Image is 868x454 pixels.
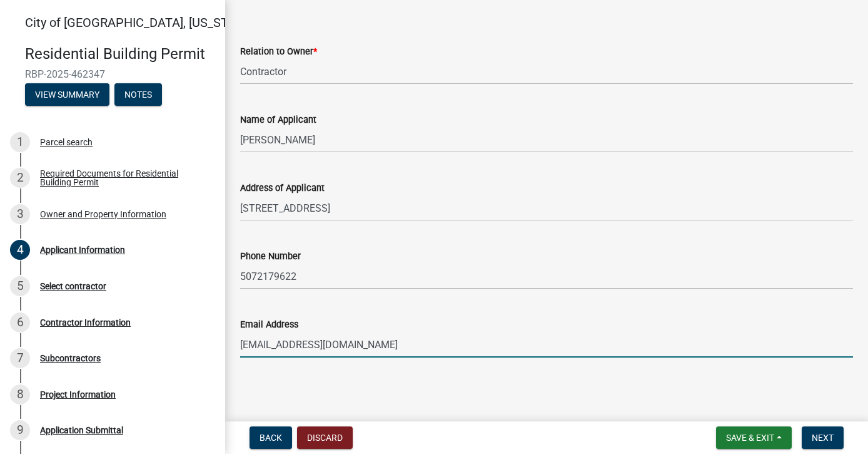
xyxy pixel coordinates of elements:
[40,169,205,187] div: Required Documents for Residential Building Permit
[240,184,325,193] label: Address of Applicant
[40,390,116,399] div: Project Information
[240,252,301,261] label: Phone Number
[40,138,93,147] div: Parcel search
[10,420,30,440] div: 9
[716,426,792,449] button: Save & Exit
[25,68,200,80] span: RBP-2025-462347
[10,204,30,224] div: 3
[25,90,109,100] wm-modal-confirm: Summary
[240,321,298,329] label: Email Address
[10,276,30,296] div: 5
[25,45,215,63] h4: Residential Building Permit
[10,384,30,405] div: 8
[40,245,125,254] div: Applicant Information
[25,15,253,30] span: City of [GEOGRAPHIC_DATA], [US_STATE]
[114,90,162,100] wm-modal-confirm: Notes
[802,426,844,449] button: Next
[10,312,30,333] div: 6
[10,348,30,368] div: 7
[40,282,106,291] div: Select contractor
[40,354,101,363] div: Subcontractors
[260,433,282,443] span: Back
[40,426,123,435] div: Application Submittal
[240,48,317,56] label: Relation to Owner
[40,318,131,327] div: Contractor Information
[40,210,166,219] div: Owner and Property Information
[10,168,30,188] div: 2
[25,83,109,106] button: View Summary
[240,116,316,125] label: Name of Applicant
[114,83,162,106] button: Notes
[726,433,774,443] span: Save & Exit
[10,132,30,152] div: 1
[10,240,30,260] div: 4
[250,426,292,449] button: Back
[812,433,834,443] span: Next
[297,426,353,449] button: Discard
